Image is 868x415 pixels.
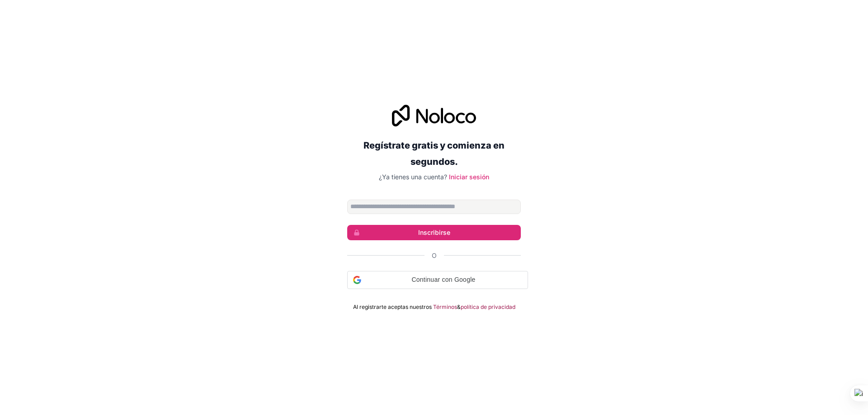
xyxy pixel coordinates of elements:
font: Inscribirse [418,228,450,236]
button: Inscribirse [347,225,521,240]
a: Términos [433,303,457,311]
font: Continuar con Google [411,276,475,283]
font: Al registrarte aceptas nuestros [353,303,432,310]
font: Términos [433,303,457,310]
input: Dirección de correo electrónico [347,200,521,214]
font: O [432,252,437,259]
font: & [457,303,461,310]
font: ¿Ya tienes una cuenta? [379,173,447,181]
a: Iniciar sesión [449,173,489,181]
a: política de privacidad [461,303,515,311]
font: política de privacidad [461,303,515,310]
font: Regístrate gratis y comienza en segundos. [363,140,505,167]
div: Continuar con Google [347,271,528,289]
